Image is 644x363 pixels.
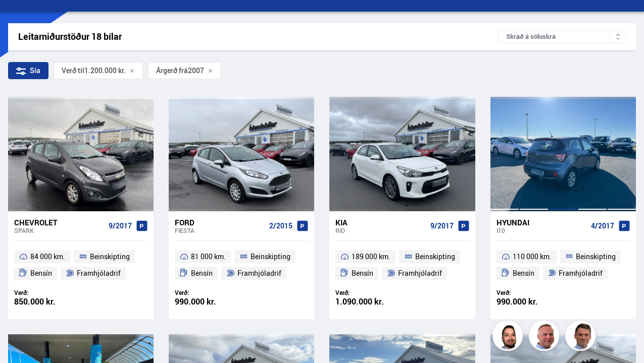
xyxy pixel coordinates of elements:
[335,289,402,296] div: Verð:
[188,67,204,75] span: 2007
[591,222,614,230] span: 4/2017
[335,227,426,234] div: Rio
[14,218,105,227] div: Chevrolet
[109,222,132,230] span: 9/2017
[497,218,587,227] div: Hyundai
[191,251,226,263] span: 81 000 km.
[335,297,402,306] div: 1.090.000 kr.
[8,211,154,319] a: Chevrolet Spark 9/2017 84 000 km. Beinskipting Bensín Framhjóladrif Verð: 850.000 kr.
[8,62,48,79] div: Sía
[191,267,213,279] span: Bensín
[490,211,636,319] a: Hyundai i10 4/2017 110 000 km. Beinskipting Bensín Framhjóladrif Verð: 990.000 kr.
[513,267,534,279] span: Bensín
[335,218,426,227] div: Kia
[430,222,454,230] span: 9/2017
[237,267,281,279] span: Framhjóladrif
[559,267,603,279] span: Framhjóladrif
[169,211,314,319] a: Ford Fiesta 2/2015 81 000 km. Beinskipting Bensín Framhjóladrif Verð: 990.000 kr.
[77,267,121,279] span: Framhjóladrif
[84,67,126,75] span: 1.200.000 kr.
[329,211,475,319] a: Kia Rio 9/2017 189 000 km. Beinskipting Bensín Framhjóladrif Verð: 1.090.000 kr.
[497,227,587,234] div: i10
[175,218,265,227] div: Ford
[497,289,563,296] div: Verð:
[14,297,81,306] div: 850.000 kr.
[576,251,616,263] span: Beinskipting
[567,322,597,352] img: FbJEzSuNWCJXmdc-.webp
[14,289,81,296] div: Verð:
[14,227,105,234] div: Spark
[175,227,265,234] div: Fiesta
[352,251,390,263] span: 189 000 km.
[398,267,442,279] span: Framhjóladrif
[175,289,241,296] div: Verð:
[498,30,626,43] div: Skráð á söluskrá
[156,67,188,75] span: Árgerð frá
[251,251,290,263] span: Beinskipting
[497,297,563,306] div: 990.000 kr.
[175,297,241,306] div: 990.000 kr.
[352,267,373,279] span: Bensín
[8,4,38,34] button: Opna LiveChat spjallviðmót
[30,251,65,263] span: 84 000 km.
[18,31,498,42] div: Leitarniðurstöður 18 bílar
[415,251,455,263] span: Beinskipting
[494,322,524,352] img: nhp88E3Fdnt1Opn2.png
[269,222,292,230] span: 2/2015
[30,267,52,279] span: Bensín
[513,251,552,263] span: 110 000 km.
[90,251,130,263] span: Beinskipting
[62,67,84,75] span: Verð til
[530,322,561,352] img: siFngHWaQ9KaOqBr.png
